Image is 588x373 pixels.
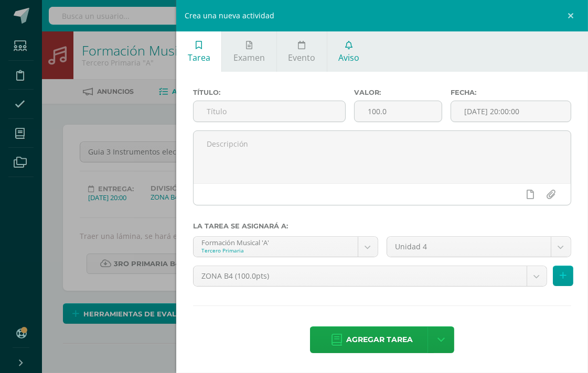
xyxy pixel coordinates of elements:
[338,52,359,63] span: Aviso
[201,247,349,254] div: Tercero Primaria
[288,52,315,63] span: Evento
[193,89,346,96] label: Título:
[233,52,265,63] span: Examen
[194,101,345,122] input: Título
[395,237,543,257] span: Unidad 4
[277,31,327,72] a: Evento
[451,89,571,96] label: Fecha:
[201,237,349,247] div: Formación Musical 'A'
[176,31,221,72] a: Tarea
[451,101,571,122] input: Fecha de entrega
[201,266,519,286] span: ZONA B4 (100.0pts)
[194,266,547,286] a: ZONA B4 (100.0pts)
[355,101,442,122] input: Puntos máximos
[346,327,413,353] span: Agregar tarea
[222,31,276,72] a: Examen
[193,222,571,230] label: La tarea se asignará a:
[354,89,442,96] label: Valor:
[194,237,377,257] a: Formación Musical 'A'Tercero Primaria
[188,52,210,63] span: Tarea
[387,237,571,257] a: Unidad 4
[327,31,371,72] a: Aviso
